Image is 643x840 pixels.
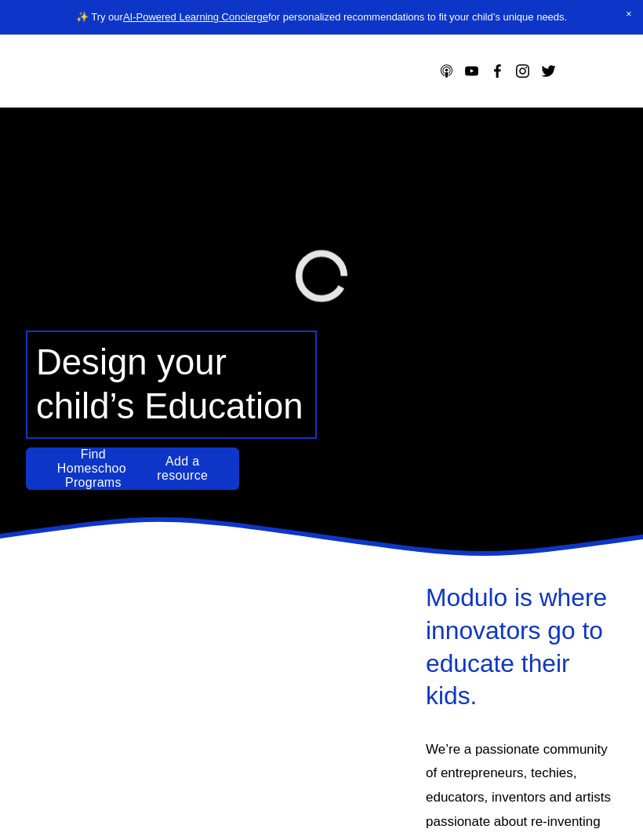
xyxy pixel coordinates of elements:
h2: Modulo is where innovators go to educate their kids. [426,582,617,712]
a: Add a resource [125,447,239,490]
a: Facebook [489,63,506,79]
a: YouTube [463,63,480,79]
a: Apple Podcasts [438,63,455,79]
a: Instagram [514,63,531,79]
span: Design your child’s Education [36,342,303,426]
a: Find Homeschool Programs [26,447,161,490]
a: AI-Powered Learning Concierge [123,11,268,23]
a: Twitter [540,63,557,79]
